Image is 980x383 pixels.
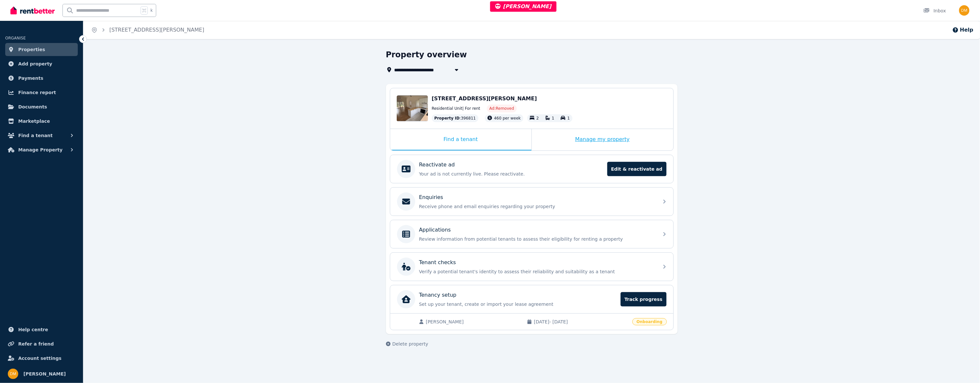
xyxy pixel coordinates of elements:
[390,285,673,313] a: Tenancy setupSet up your tenant, create or import your lease agreementTrack progress
[432,114,479,122] div: : 396811
[490,106,514,111] span: Ad: Removed
[419,226,451,234] p: Applications
[432,106,480,111] span: Residential Unit | For rent
[390,220,673,248] a: ApplicationsReview information from potential tenants to assess their eligibility for renting a p...
[10,6,55,15] img: RentBetter
[5,86,78,99] a: Finance report
[419,236,655,242] p: Review information from potential tenants to assess their eligibility for renting a property
[386,341,428,347] button: Delete property
[393,341,428,347] span: Delete property
[495,3,552,9] span: [PERSON_NAME]
[632,318,667,325] span: Onboarding
[386,50,467,60] h1: Property overview
[390,188,673,216] a: EnquiriesReceive phone and email enquiries regarding your property
[532,129,673,150] div: Manage my property
[18,146,62,154] span: Manage Property
[419,259,456,266] p: Tenant checks
[419,171,603,177] p: Your ad is not currently live. Please reactivate.
[419,268,655,275] p: Verify a potential tenant's identity to assess their reliability and suitability as a tenant
[18,326,48,333] span: Help centre
[5,100,78,113] a: Documents
[419,291,457,299] p: Tenancy setup
[567,116,570,121] span: 1
[5,36,26,40] span: ORGANISE
[18,354,62,362] span: Account settings
[5,57,78,70] a: Add property
[18,340,54,348] span: Refer a friend
[959,5,970,16] img: Dan Milstein
[923,7,946,14] div: Inbox
[419,193,443,201] p: Enquiries
[5,115,78,128] a: Marketplace
[432,95,537,102] span: [STREET_ADDRESS][PERSON_NAME]
[390,155,673,183] a: Reactivate adYour ad is not currently live. Please reactivate.Edit & reactivate ad
[150,8,153,13] span: k
[607,162,667,176] span: Edit & reactivate ad
[494,116,521,121] span: 460 per week
[109,27,204,33] a: [STREET_ADDRESS][PERSON_NAME]
[426,319,520,325] span: [PERSON_NAME]
[536,116,539,121] span: 2
[23,370,66,378] span: [PERSON_NAME]
[952,26,973,34] button: Help
[18,132,53,139] span: Find a tenant
[5,43,78,56] a: Properties
[18,117,50,125] span: Marketplace
[83,21,212,39] nav: Breadcrumb
[419,161,455,169] p: Reactivate ad
[5,323,78,336] a: Help centre
[5,143,78,156] button: Manage Property
[18,103,47,111] span: Documents
[390,129,531,150] div: Find a tenant
[18,46,45,53] span: Properties
[5,337,78,350] a: Refer a friend
[18,60,52,68] span: Add property
[18,89,56,96] span: Finance report
[390,253,673,281] a: Tenant checksVerify a potential tenant's identity to assess their reliability and suitability as ...
[534,319,628,325] span: [DATE] - [DATE]
[419,203,655,210] p: Receive phone and email enquiries regarding your property
[5,129,78,142] button: Find a tenant
[419,301,617,307] p: Set up your tenant, create or import your lease agreement
[621,292,666,306] span: Track progress
[435,116,460,121] span: Property ID
[552,116,555,121] span: 1
[5,72,78,85] a: Payments
[5,352,78,365] a: Account settings
[8,369,18,379] img: Dan Milstein
[18,74,43,82] span: Payments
